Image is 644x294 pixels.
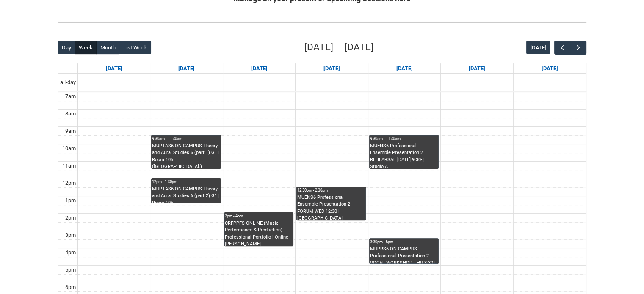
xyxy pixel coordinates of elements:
div: 4pm [64,248,77,257]
div: 8am [64,110,77,118]
div: CRFPPFS ONLINE (Music Performance & Production) Professional Portfolio | Online | [PERSON_NAME] [225,220,293,246]
div: 11am [61,162,77,170]
div: 6pm [64,283,77,291]
div: 1pm [64,196,77,205]
div: 2pm [64,214,77,222]
div: 10am [61,144,77,153]
div: 3:30pm - 5pm [370,239,438,245]
button: Week [75,41,97,54]
div: 3pm [64,231,77,239]
div: 9:30am - 11:30am [370,136,438,142]
div: MUENS6 Professional Ensemble Presentation 2 REHEARSAL [DATE] 9:30- | Studio A ([GEOGRAPHIC_DATA].... [370,143,438,169]
div: 12:30pm - 2:30pm [297,187,365,193]
div: 7am [64,92,77,101]
div: 12pm [61,179,77,187]
a: Go to September 20, 2025 [540,63,560,74]
div: MUPRS6 ON-CAMPUS Professional Presentation 2 VOCAL WORKSHOP THU 3:30 | Studio A ([GEOGRAPHIC_DATA... [370,246,438,264]
button: Day [58,41,75,54]
div: 5pm [64,266,77,274]
button: List Week [119,41,151,54]
span: all-day [58,78,77,87]
div: 2pm - 4pm [225,213,293,219]
button: [DATE] [526,41,550,54]
div: MUENS6 Professional Ensemble Presentation 2 FORUM WED 12:30 | [GEOGRAPHIC_DATA] ([GEOGRAPHIC_DATA... [297,194,365,220]
a: Go to September 15, 2025 [177,63,196,74]
div: 9:30am - 11:30am [152,136,220,142]
button: Next Week [570,41,586,55]
a: Go to September 19, 2025 [467,63,487,74]
h2: [DATE] – [DATE] [304,40,373,55]
div: MUPTAS6 ON-CAMPUS Theory and Aural Studies 6 (part 1) G1 | Room 105 ([GEOGRAPHIC_DATA].) (capacit... [152,143,220,169]
a: Go to September 18, 2025 [394,63,414,74]
button: Month [96,41,119,54]
a: Go to September 17, 2025 [322,63,342,74]
a: Go to September 14, 2025 [104,63,124,74]
div: 12pm - 1:30pm [152,179,220,185]
button: Previous Week [554,41,570,55]
div: 9am [64,127,77,135]
img: REDU_GREY_LINE [58,18,586,27]
div: MUPTAS6 ON-CAMPUS Theory and Aural Studies 6 (part 2) G1 | Room 105 ([GEOGRAPHIC_DATA].) (capacit... [152,186,220,203]
a: Go to September 16, 2025 [249,63,269,74]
